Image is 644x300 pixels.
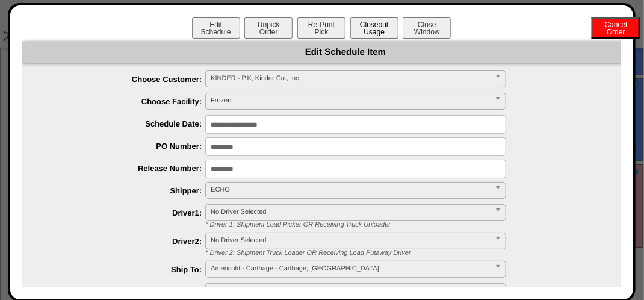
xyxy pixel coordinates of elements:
[46,119,206,128] label: Schedule Date:
[211,233,490,248] span: No Driver Selected
[211,284,490,298] span: Pallets
[211,93,490,108] span: Frozen
[46,75,206,84] label: Choose Customer:
[244,17,293,39] button: UnpickOrder
[46,265,206,274] label: Ship To:
[46,142,206,151] label: PO Number:
[592,17,640,39] button: CancelOrder
[46,97,206,106] label: Choose Facility:
[46,186,206,195] label: Shipper:
[46,164,206,173] label: Release Number:
[46,208,206,217] label: Driver1:
[192,17,240,39] button: EditSchedule
[46,237,206,246] label: Driver2:
[211,261,490,276] span: Americold - Carthage - Carthage, [GEOGRAPHIC_DATA]
[401,27,452,36] a: CloseWindow
[211,183,490,197] span: ECHO
[297,17,345,39] button: Re-PrintPick
[211,205,490,219] span: No Driver Selected
[211,71,490,86] span: KINDER - P.K, Kinder Co., Inc.
[350,17,398,39] button: CloseoutUsage
[403,17,451,39] button: CloseWindow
